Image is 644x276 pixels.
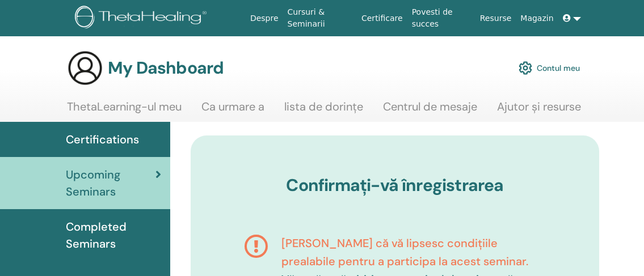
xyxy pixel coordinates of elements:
[108,58,224,78] h3: My Dashboard
[497,100,581,122] a: Ajutor și resurse
[67,50,103,86] img: generic-user-icon.jpg
[283,2,357,35] a: Cursuri & Seminarii
[475,8,516,29] a: Resurse
[66,166,155,200] span: Upcoming Seminars
[67,100,182,122] a: ThetaLearning-ul meu
[519,58,532,78] img: cog.svg
[357,8,407,29] a: Certificare
[519,56,580,80] a: Contul meu
[516,8,558,29] a: Magazin
[75,6,211,31] img: logo.png
[66,218,161,252] span: Completed Seminars
[201,100,264,122] a: Ca urmare a
[383,100,477,122] a: Centrul de mesaje
[246,8,283,29] a: Despre
[284,100,363,122] a: lista de dorințe
[66,131,139,148] span: Certifications
[281,236,528,269] span: [PERSON_NAME] că vă lipsesc condițiile prealabile pentru a participa la acest seminar.
[230,175,559,196] h3: Confirmați-vă înregistrarea
[407,2,475,35] a: Povesti de succes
